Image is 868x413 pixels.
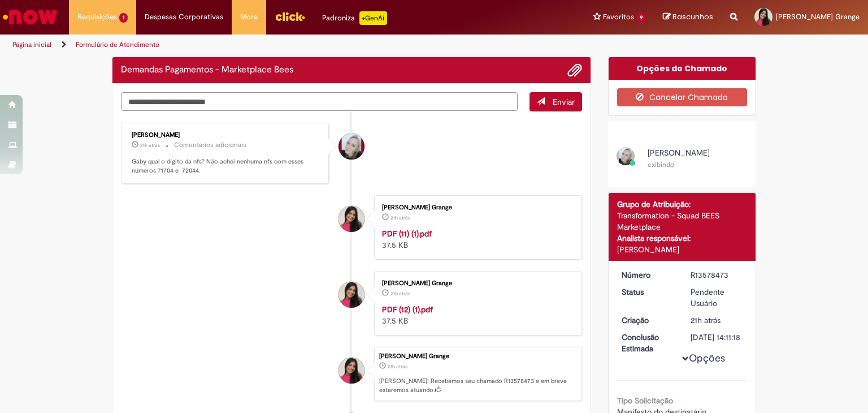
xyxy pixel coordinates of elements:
a: Formulário de Atendimento [76,40,159,49]
small: Comentários adicionais [174,140,246,150]
div: 37.5 KB [382,228,570,251]
span: 1 [119,13,128,23]
li: Gabrielly Tomaz Grange [121,347,582,401]
span: Despesas Corporativas [145,11,223,23]
dt: Número [613,269,683,281]
span: 21h atrás [390,214,410,221]
div: Transformation - Squad BEES Marketplace [617,210,748,233]
div: Opções do Chamado [609,57,756,80]
div: Grupo de Atribuição: [617,199,748,210]
textarea: Digite sua mensagem aqui... [121,92,518,111]
span: Enviar [553,97,575,107]
time: 29/09/2025 17:17:42 [140,142,160,149]
small: exibindo [648,160,674,169]
a: Rascunhos [663,12,713,23]
time: 29/09/2025 17:00:10 [390,214,410,221]
p: +GenAi [359,11,387,25]
h2: Demandas Pagamentos - Marketplace Bees Histórico de tíquete [121,65,293,75]
img: click_logo_yellow_360x200.png [275,8,305,25]
div: Gabrielly Tomaz Grange [338,282,364,308]
div: Gabrielly Tomaz Grange [338,358,364,384]
img: ServiceNow [1,6,59,28]
span: Requisições [77,11,117,23]
dt: Criação [613,315,683,326]
span: Rascunhos [672,11,713,22]
span: 21h atrás [691,315,721,325]
p: [PERSON_NAME]! Recebemos seu chamado R13578473 e em breve estaremos atuando. [379,377,576,394]
time: 29/09/2025 17:11:15 [691,315,721,325]
div: [DATE] 14:11:18 [691,332,743,343]
div: 37.5 KB [382,304,570,326]
div: [PERSON_NAME] Grange [382,204,570,211]
span: Favoritos [603,11,634,23]
div: [PERSON_NAME] [617,244,748,255]
span: 21h atrás [140,142,160,149]
button: Enviar [530,92,582,111]
dt: Status [613,286,683,298]
div: [PERSON_NAME] Grange [379,353,576,360]
div: [PERSON_NAME] [132,132,320,139]
a: PDF (12) (1).pdf [382,304,433,315]
span: 9 [636,13,646,23]
a: Página inicial [12,40,51,49]
span: [PERSON_NAME] [648,148,710,158]
button: Cancelar Chamado [617,88,748,106]
span: 21h atrás [388,363,407,370]
div: undefined Online [338,134,364,160]
div: Analista responsável: [617,233,748,244]
div: [PERSON_NAME] Grange [382,280,570,287]
div: Gabrielly Tomaz Grange [338,206,364,232]
a: PDF (11) (1).pdf [382,229,432,239]
div: Padroniza [322,11,387,25]
ul: Trilhas de página [8,35,570,55]
span: 21h atrás [390,290,410,297]
span: More [240,11,258,23]
time: 29/09/2025 17:00:10 [390,290,410,297]
div: Pendente Usuário [691,286,743,309]
span: [PERSON_NAME] Grange [776,12,860,21]
div: 29/09/2025 17:11:15 [691,315,743,326]
dt: Conclusão Estimada [613,332,683,354]
button: Adicionar anexos [567,63,582,78]
time: 29/09/2025 17:11:15 [388,363,407,370]
p: Gaby qual o dígito da nfs? Não achei nenhuma nfs com esses números 71704 e 72044. [132,157,320,175]
div: R13578473 [691,269,743,281]
b: Tipo Solicitação [617,395,673,406]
